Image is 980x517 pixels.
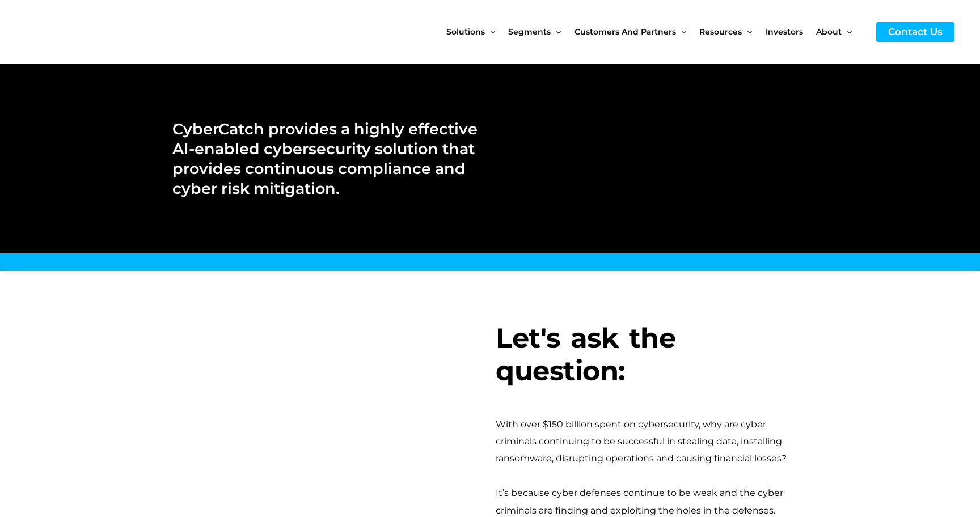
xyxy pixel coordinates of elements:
h3: Let's ask the question: [496,322,808,387]
a: Contact Us [876,22,954,42]
a: Investors [766,8,816,56]
img: CyberCatch [20,9,156,56]
span: Segments [508,8,551,56]
span: About [816,8,842,56]
span: Customers and Partners [575,8,676,56]
span: Investors [766,8,803,56]
h2: CyberCatch provides a highly effective AI-enabled cybersecurity solution that provides continuous... [172,119,478,198]
span: Menu Toggle [842,8,852,56]
span: Resources [699,8,742,56]
span: Menu Toggle [551,8,561,56]
div: With over $150 billion spent on cybersecurity, why are cyber criminals continuing to be successfu... [496,416,808,468]
span: Solutions [446,8,485,56]
nav: Site Navigation: New Main Menu [446,8,865,56]
span: Menu Toggle [742,8,752,56]
span: Menu Toggle [676,8,686,56]
span: Menu Toggle [485,8,495,56]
